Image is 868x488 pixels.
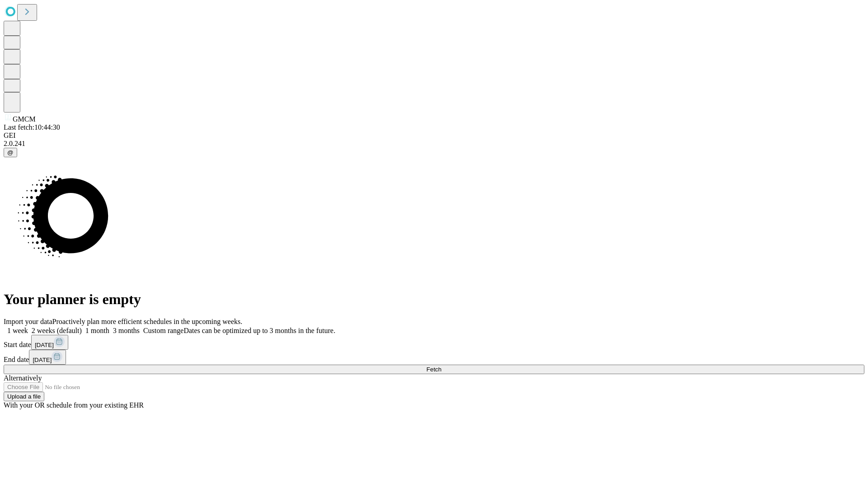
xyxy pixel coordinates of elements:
[4,350,864,365] div: End date
[4,335,864,350] div: Start date
[32,327,82,334] span: 2 weeks (default)
[29,350,66,365] button: [DATE]
[85,327,109,334] span: 1 month
[33,357,52,363] span: [DATE]
[4,318,52,325] span: Import your data
[7,327,28,334] span: 1 week
[4,401,144,409] span: With your OR schedule from your existing EHR
[184,327,335,334] span: Dates can be optimized up to 3 months in the future.
[4,131,864,140] div: GEI
[52,318,242,325] span: Proactively plan more efficient schedules in the upcoming weeks.
[31,335,68,350] button: [DATE]
[4,365,864,374] button: Fetch
[426,366,441,373] span: Fetch
[4,123,60,131] span: Last fetch: 10:44:30
[7,149,14,156] span: @
[4,291,864,308] h1: Your planner is empty
[4,148,17,157] button: @
[143,327,184,334] span: Custom range
[4,140,864,148] div: 2.0.241
[4,374,42,382] span: Alternatively
[35,342,54,348] span: [DATE]
[4,392,44,401] button: Upload a file
[13,115,36,123] span: GMCM
[113,327,140,334] span: 3 months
